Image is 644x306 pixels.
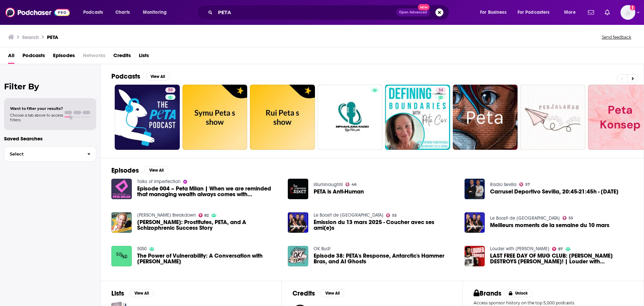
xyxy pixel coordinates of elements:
[345,182,357,186] a: 46
[5,6,70,19] img: Podchaser - Follow, Share and Rate Podcasts
[22,50,45,64] a: Podcasts
[111,166,168,175] a: EpisodesView All
[83,8,103,17] span: Podcasts
[53,50,75,64] a: Episodes
[4,82,96,91] h2: Filter By
[386,213,397,217] a: 55
[314,189,364,194] a: PETA is Anti-Human
[113,50,131,64] a: Credits
[10,106,63,111] span: Want to filter your results?
[288,246,308,266] img: Episode 38: PETA's Response, Antarctic's Hammer Bras, and AI Ghosts
[292,289,315,298] h2: Credits
[4,146,96,162] button: Select
[562,216,573,220] a: 55
[22,34,39,40] h3: Search
[585,7,597,18] a: Show notifications dropdown
[513,7,559,18] button: open menu
[518,8,550,17] span: For Podcasters
[490,222,609,228] span: Meilleurs moments de la semaine du 10 mars
[288,212,308,233] a: Émission du 13 mars 2025 - Coucher avec ses ami(e)s
[475,7,515,18] button: open menu
[490,189,619,194] span: Carrusel Deportivo Sevilla, 20:45-21:45h - [DATE]
[8,50,14,64] a: All
[78,7,112,18] button: open menu
[314,182,343,187] a: iilluminaughtii
[111,166,139,175] h2: Episodes
[111,7,134,18] a: Charts
[111,289,124,298] h2: Lists
[525,183,530,186] span: 57
[569,217,573,220] span: 55
[168,87,173,94] span: 50
[288,179,308,199] img: PETA is Anti-Human
[314,212,383,218] a: Le Boost! de Montréal
[552,247,563,251] a: 87
[165,87,175,93] a: 50
[490,182,517,187] a: Radio Sevilla
[111,72,140,81] h2: Podcasts
[137,246,147,252] a: 5050
[137,186,280,197] a: Episode 004 – Peta Milan | When we are reminded that managing wealth always comes with responsibi...
[83,50,105,64] span: Networks
[137,253,280,264] a: The Power of Vulnerability: A Conversation with Peta Slocombe
[490,253,633,264] span: LAST FREE DAY OF MUG CLUB: [PERSON_NAME] DESTROYS [PERSON_NAME]! | Louder with [PERSON_NAME]
[137,212,196,218] a: Mayim Bialik's Breakdown
[474,289,501,298] h2: Brands
[129,289,154,297] button: View All
[137,219,280,231] span: [PERSON_NAME]: Prostitutes, PETA, and A Schizophrenic Success Story
[143,8,167,17] span: Monitoring
[314,246,330,252] a: OK Bud!
[115,8,130,17] span: Charts
[111,179,132,199] img: Episode 004 – Peta Milan | When we are reminded that managing wealth always comes with responsibi...
[480,8,506,17] span: For Business
[418,4,430,10] span: New
[559,7,584,18] button: open menu
[320,289,344,297] button: View All
[564,8,576,17] span: More
[111,212,132,233] img: Dan Mathews: Prostitutes, PETA, and A Schizophrenic Success Story
[199,213,209,217] a: 82
[465,212,485,233] img: Meilleurs moments de la semaine du 10 mars
[438,87,443,94] span: 34
[600,34,633,40] button: Send feedback
[215,7,396,18] input: Search podcasts, credits, & more...
[490,215,560,221] a: Le Boost! de Montréal
[4,152,82,156] span: Select
[396,8,430,16] button: Open AdvancedNew
[490,189,619,194] a: Carrusel Deportivo Sevilla, 20:45-21:45h - 08/12/2024
[399,11,427,14] span: Open Advanced
[621,5,635,20] img: User Profile
[137,219,280,231] a: Dan Mathews: Prostitutes, PETA, and A Schizophrenic Success Story
[558,248,563,251] span: 87
[204,214,209,217] span: 82
[111,72,170,81] a: PodcastsView All
[139,50,149,64] a: Lists
[314,253,457,264] a: Episode 38: PETA's Response, Antarctic's Hammer Bras, and AI Ghosts
[602,7,612,18] a: Show notifications dropdown
[465,179,485,199] img: Carrusel Deportivo Sevilla, 20:45-21:45h - 08/12/2024
[10,113,63,122] span: Choose a tab above to access filters.
[4,135,96,142] p: Saved Searches
[621,5,635,20] span: Logged in as WesBurdett
[203,5,455,20] div: Search podcasts, credits, & more...
[111,246,132,266] a: The Power of Vulnerability: A Conversation with Peta Slocombe
[474,300,633,305] p: Access sponsor history on the top 5,000 podcasts.
[436,87,446,93] a: 34
[385,85,450,150] a: 34
[465,246,485,266] img: LAST FREE DAY OF MUG CLUB: VIVEK DESTROYS DON LEMON! | Louder with Crowder
[314,219,457,231] a: Émission du 13 mars 2025 - Coucher avec ses ami(e)s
